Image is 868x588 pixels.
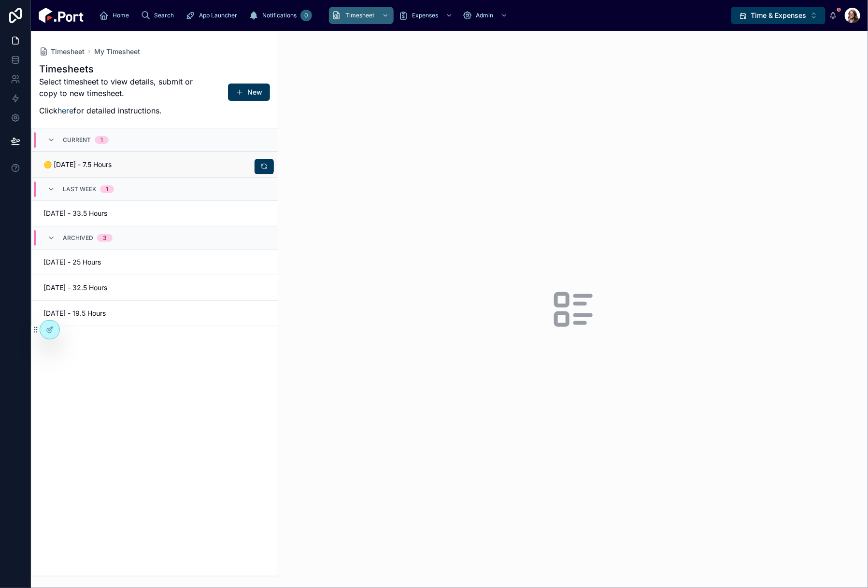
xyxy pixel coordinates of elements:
[43,160,149,169] span: 🟡 [DATE] - 7.5 Hours
[57,106,73,115] a: here
[43,209,149,218] span: [DATE] - 33.5 Hours
[63,136,91,144] span: Current
[32,249,278,275] a: [DATE] - 25 Hours
[39,47,85,56] a: Timesheet
[329,7,394,24] a: Timesheet
[94,47,140,56] a: My Timesheet
[32,300,278,326] a: [DATE] - 19.5 Hours
[138,7,181,24] a: Search
[751,11,806,20] span: Time & Expenses
[63,185,96,193] span: Last Week
[731,7,825,24] button: Select Button
[91,5,731,26] div: scrollable content
[32,275,278,300] a: [DATE] - 32.5 Hours
[246,7,315,24] a: Notifications0
[183,7,244,24] a: App Launcher
[199,12,237,19] span: App Launcher
[100,136,103,144] div: 1
[103,234,107,242] div: 3
[345,12,374,19] span: Timesheet
[43,257,149,267] span: [DATE] - 25 Hours
[32,152,278,177] a: 🟡 [DATE] - 7.5 Hours
[300,10,312,21] div: 0
[43,283,149,293] span: [DATE] - 32.5 Hours
[32,200,278,226] a: [DATE] - 33.5 Hours
[412,12,438,19] span: Expenses
[106,185,108,193] div: 1
[63,234,93,242] span: Archived
[39,76,198,99] p: Select timesheet to view details, submit or copy to new timesheet.
[476,12,493,19] span: Admin
[228,84,270,101] button: New
[39,8,84,23] img: App logo
[96,7,136,24] a: Home
[396,7,457,24] a: Expenses
[39,62,198,76] h1: Timesheets
[459,7,512,24] a: Admin
[154,12,174,19] span: Search
[39,105,198,116] p: Click for detailed instructions.
[262,12,297,19] span: Notifications
[113,12,129,19] span: Home
[43,308,149,318] span: [DATE] - 19.5 Hours
[51,47,85,56] span: Timesheet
